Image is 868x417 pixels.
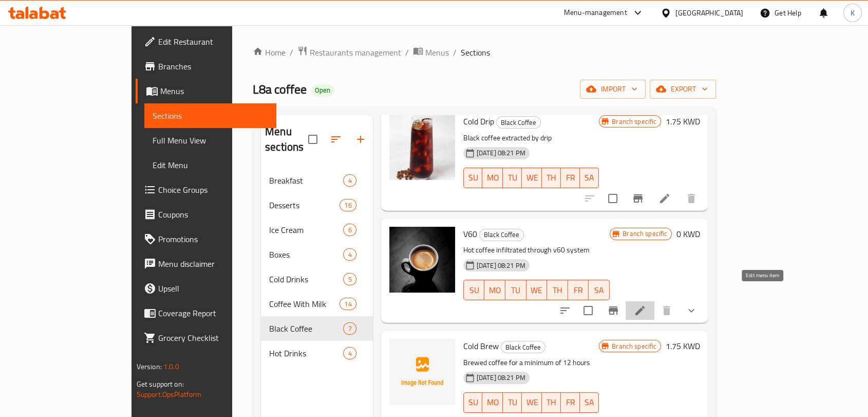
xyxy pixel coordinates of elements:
span: Open [311,86,334,95]
span: 6 [344,225,355,235]
div: Black Coffee [479,229,524,241]
a: Menus [413,46,449,59]
span: 7 [344,324,355,334]
a: Restaurants management [297,46,401,59]
a: Grocery Checklist [136,325,276,350]
button: TU [505,280,526,300]
a: Coupons [136,202,276,227]
span: Branch specific [608,117,661,126]
div: Cold Drinks5 [261,267,373,292]
div: items [339,298,356,310]
button: FR [561,392,580,413]
span: Cold Drinks [269,273,343,285]
div: Boxes4 [261,242,373,267]
a: Choice Groups [136,177,276,202]
span: Branch specific [618,229,671,239]
h6: 1.75 KWD [665,339,700,353]
button: sort-choices [553,298,577,323]
span: 1.0.0 [163,360,179,373]
a: Sections [144,103,276,128]
button: MO [482,168,503,188]
nav: Menu sections [261,164,373,370]
span: 14 [340,299,355,309]
div: Black Coffee [496,116,541,129]
li: / [453,46,457,59]
button: SU [463,280,485,300]
button: FR [568,280,589,300]
span: Branch specific [608,341,661,351]
button: Branch-specific-item [626,186,650,211]
button: show more [679,298,704,323]
button: import [580,80,646,99]
a: Coverage Report [136,301,276,325]
button: SA [589,280,610,300]
span: import [588,83,637,96]
span: 4 [344,349,355,358]
div: Coffee With Milk14 [261,292,373,316]
span: 5 [344,275,355,284]
span: WE [526,170,538,185]
span: Coverage Report [158,307,268,319]
h2: Menu sections [265,124,308,155]
span: V60 [463,226,477,242]
button: delete [654,298,679,323]
span: TU [507,395,518,410]
button: WE [522,168,542,188]
img: V60 [389,227,455,293]
span: FR [572,283,585,298]
button: delete [679,186,704,211]
img: Cold Brew [389,339,455,405]
span: Desserts [269,199,339,211]
span: 16 [340,201,355,210]
span: [DATE] 08:21 PM [473,373,530,383]
button: TH [542,168,561,188]
div: Hot Drinks4 [261,341,373,366]
span: Choice Groups [158,184,268,196]
div: Desserts16 [261,193,373,217]
span: Grocery Checklist [158,332,268,344]
span: Boxes [269,248,343,261]
a: Edit Menu [144,153,276,177]
div: [GEOGRAPHIC_DATA] [675,7,743,19]
span: Sections [461,46,490,59]
button: SU [463,168,483,188]
a: Promotions [136,227,276,251]
span: FR [565,395,576,410]
span: Hot Drinks [269,347,343,359]
h6: 1.75 KWD [665,114,700,129]
span: L8a coffee [253,78,307,101]
span: Menu disclaimer [158,258,268,270]
span: Coffee With Milk [269,298,339,310]
span: SA [584,170,595,185]
span: TH [546,170,557,185]
nav: breadcrumb [253,46,716,59]
div: Breakfast4 [261,168,373,193]
button: SU [463,392,483,413]
span: MO [486,395,499,410]
span: MO [488,283,501,298]
div: items [339,199,356,211]
span: Get support on: [137,377,184,391]
span: Branches [158,60,268,72]
div: Black Coffee7 [261,316,373,341]
div: items [343,273,356,285]
span: Black Coffee [501,341,545,353]
span: Sections [153,110,268,122]
p: Hot coffee infiltrated through v60 system [463,244,610,257]
span: Black Coffee [269,322,343,335]
div: items [343,322,356,335]
a: Menus [136,79,276,103]
span: [DATE] 08:21 PM [473,261,530,270]
span: FR [565,170,576,185]
li: / [290,46,293,59]
span: Breakfast [269,174,343,187]
a: Full Menu View [144,128,276,153]
span: MO [486,170,499,185]
span: Select all sections [302,129,324,150]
